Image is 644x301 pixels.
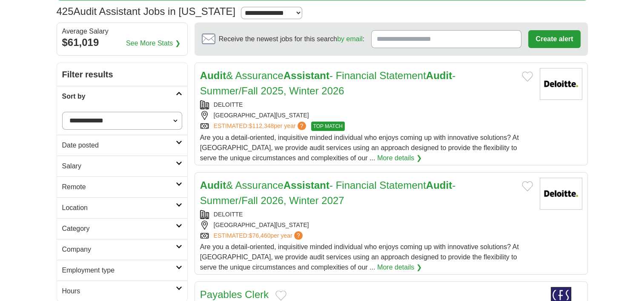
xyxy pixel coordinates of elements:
[57,63,187,86] h2: Filter results
[126,38,180,48] a: See More Stats ❯
[200,111,533,120] div: [GEOGRAPHIC_DATA][US_STATE]
[522,71,533,82] button: Add to favorite jobs
[540,178,582,210] img: Deloitte logo
[62,182,176,192] h2: Remote
[62,265,176,275] h2: Employment type
[377,153,422,163] a: More details ❯
[57,239,187,260] a: Company
[62,244,176,255] h2: Company
[57,135,187,156] a: Date posted
[426,179,452,191] strong: Audit
[219,34,364,44] span: Receive the newest jobs for this search :
[57,86,187,107] a: Sort by
[283,70,329,81] strong: Assistant
[200,221,533,230] div: [GEOGRAPHIC_DATA][US_STATE]
[249,122,274,129] span: $112,348
[540,68,582,100] img: Deloitte logo
[214,101,243,108] a: DELOITTE
[62,28,182,35] div: Average Salary
[283,179,329,191] strong: Assistant
[57,197,187,218] a: Location
[200,179,226,191] strong: Audit
[311,122,345,131] span: TOP MATCH
[57,260,187,281] a: Employment type
[298,122,306,130] span: ?
[249,232,271,239] span: $76,460
[214,211,243,218] a: DELOITTE
[426,70,452,81] strong: Audit
[57,6,236,17] h1: Audit Assistant Jobs in [US_STATE]
[294,231,303,240] span: ?
[62,91,176,102] h2: Sort by
[57,4,74,19] span: 425
[377,262,422,273] a: More details ❯
[214,122,308,131] a: ESTIMATED:$112,348per year?
[522,181,533,191] button: Add to favorite jobs
[62,286,176,296] h2: Hours
[57,218,187,239] a: Category
[275,290,286,301] button: Add to favorite jobs
[337,35,363,43] a: by email
[62,203,176,213] h2: Location
[200,289,269,300] a: Payables Clerk
[57,176,187,197] a: Remote
[200,70,226,81] strong: Audit
[214,231,304,240] a: ESTIMATED:$76,460per year?
[200,179,455,206] a: Audit& AssuranceAssistant- Financial StatementAudit- Summer/Fall 2026, Winter 2027
[200,243,519,271] span: Are you a detail-oriented, inquisitive minded individual who enjoys coming up with innovative sol...
[62,224,176,234] h2: Category
[62,35,182,50] div: $61,019
[528,30,580,48] button: Create alert
[62,140,176,150] h2: Date posted
[62,161,176,171] h2: Salary
[57,156,187,176] a: Salary
[200,70,455,97] a: Audit& AssuranceAssistant- Financial StatementAudit- Summer/Fall 2025, Winter 2026
[200,134,519,162] span: Are you a detail-oriented, inquisitive minded individual who enjoys coming up with innovative sol...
